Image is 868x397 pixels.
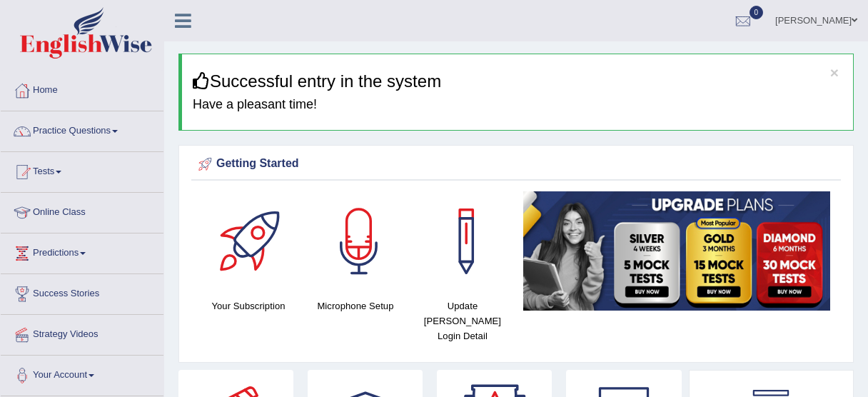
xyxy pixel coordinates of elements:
a: Your Account [1,356,163,391]
a: Success Stories [1,274,163,310]
div: Getting Started [195,154,837,175]
a: Strategy Videos [1,315,163,351]
img: small5.jpg [523,191,830,310]
a: Practice Questions [1,111,163,147]
a: Home [1,71,163,106]
h3: Successful entry in the system [193,72,842,91]
button: × [830,65,839,80]
span: 0 [750,6,764,19]
a: Tests [1,152,163,188]
h4: Update [PERSON_NAME] Login Detail [416,298,509,343]
a: Online Class [1,193,163,228]
h4: Your Subscription [202,298,295,313]
a: Predictions [1,233,163,269]
h4: Have a pleasant time! [193,98,842,112]
h4: Microphone Setup [309,298,402,313]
